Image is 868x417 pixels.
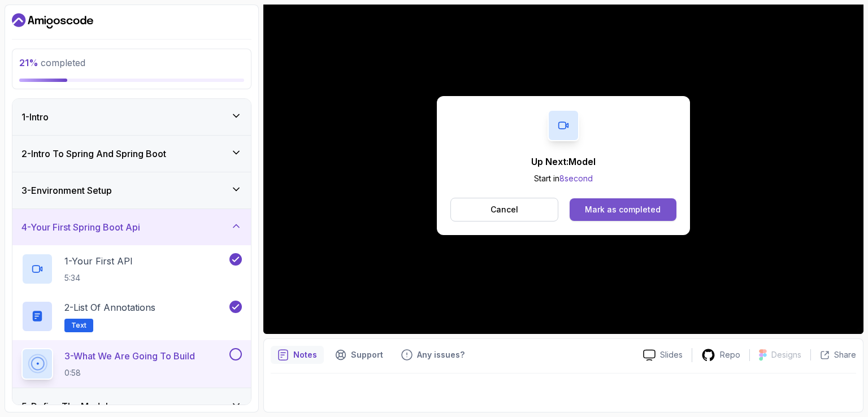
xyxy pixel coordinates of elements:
[531,155,596,168] p: Up Next: Model
[450,198,558,221] button: Cancel
[293,349,317,360] p: Notes
[692,348,749,362] a: Repo
[271,346,324,364] button: notes button
[12,99,251,135] button: 1-Intro
[491,204,518,215] p: Cancel
[64,367,195,379] p: 0:58
[12,12,93,30] a: Dashboard
[810,349,856,360] button: Share
[21,253,242,285] button: 1-Your First API5:34
[12,209,251,245] button: 4-Your First Spring Boot Api
[21,301,242,332] button: 2-List of AnnotationsText
[771,349,801,360] p: Designs
[660,349,683,360] p: Slides
[19,57,85,68] span: completed
[64,272,133,284] p: 5:34
[12,172,251,208] button: 3-Environment Setup
[21,147,166,160] h3: 2 - Intro To Spring And Spring Boot
[328,346,390,364] button: Support button
[351,349,383,360] p: Support
[417,349,465,360] p: Any issues?
[21,220,140,234] h3: 4 - Your First Spring Boot Api
[64,301,155,314] p: 2 - List of Annotations
[21,348,242,380] button: 3-What We Are Going To Build0:58
[531,173,596,184] p: Start in
[64,349,195,363] p: 3 - What We Are Going To Build
[559,173,593,183] span: 8 second
[19,57,38,68] span: 21 %
[71,321,86,330] span: Text
[585,204,661,215] div: Mark as completed
[634,349,692,361] a: Slides
[21,110,49,124] h3: 1 - Intro
[12,136,251,172] button: 2-Intro To Spring And Spring Boot
[394,346,471,364] button: Feedback button
[21,184,112,197] h3: 3 - Environment Setup
[570,198,676,221] button: Mark as completed
[21,399,108,413] h3: 5 - Define The Model
[720,349,740,360] p: Repo
[64,254,133,268] p: 1 - Your First API
[834,349,856,360] p: Share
